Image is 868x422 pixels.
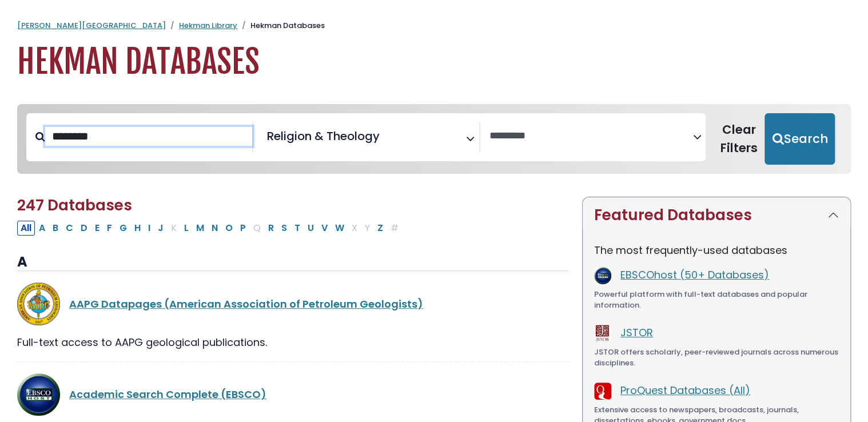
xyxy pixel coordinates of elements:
[69,387,266,401] a: Academic Search Complete (EBSCO)
[154,221,167,236] button: Filter Results J
[304,221,317,236] button: Filter Results U
[17,220,403,234] div: Alpha-list to filter by first letter of database name
[17,254,568,271] h3: A
[382,134,390,146] textarea: Search
[131,221,144,236] button: Filter Results H
[62,221,77,236] button: Filter Results C
[179,20,237,31] a: Hekman Library
[318,221,331,236] button: Filter Results V
[278,221,290,236] button: Filter Results S
[17,20,851,31] nav: breadcrumb
[103,221,116,236] button: Filter Results F
[620,268,769,282] a: EBSCOhost (50+ Databases)
[17,104,851,174] nav: Search filters
[116,221,130,236] button: Filter Results G
[69,297,423,311] a: AAPG Datapages (American Association of Petroleum Geologists)
[17,195,132,216] span: 247 Databases
[222,221,236,236] button: Filter Results O
[17,335,568,350] div: Full-text access to AAPG geological publications.
[291,221,304,236] button: Filter Results T
[237,20,325,31] li: Hekman Databases
[145,221,154,236] button: Filter Results I
[489,130,693,142] textarea: Search
[594,242,839,258] p: The most frequently-used databases
[17,221,35,236] button: All
[181,221,192,236] button: Filter Results L
[17,43,851,81] h1: Hekman Databases
[594,289,839,311] div: Powerful platform with full-text databases and popular information.
[583,197,850,233] button: Featured Databases
[620,325,653,340] a: JSTOR
[208,221,221,236] button: Filter Results N
[620,383,750,397] a: ProQuest Databases (All)
[49,221,62,236] button: Filter Results B
[594,347,839,369] div: JSTOR offers scholarly, peer-reviewed journals across numerous disciplines.
[237,221,249,236] button: Filter Results P
[35,221,49,236] button: Filter Results A
[193,221,208,236] button: Filter Results M
[765,113,835,165] button: Submit for Search Results
[45,127,252,146] input: Search database by title or keyword
[17,20,166,31] a: [PERSON_NAME][GEOGRAPHIC_DATA]
[267,128,380,145] span: Religion & Theology
[712,113,765,165] button: Clear Filters
[265,221,277,236] button: Filter Results R
[91,221,103,236] button: Filter Results E
[374,221,387,236] button: Filter Results Z
[77,221,91,236] button: Filter Results D
[332,221,348,236] button: Filter Results W
[262,128,380,145] li: Religion & Theology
